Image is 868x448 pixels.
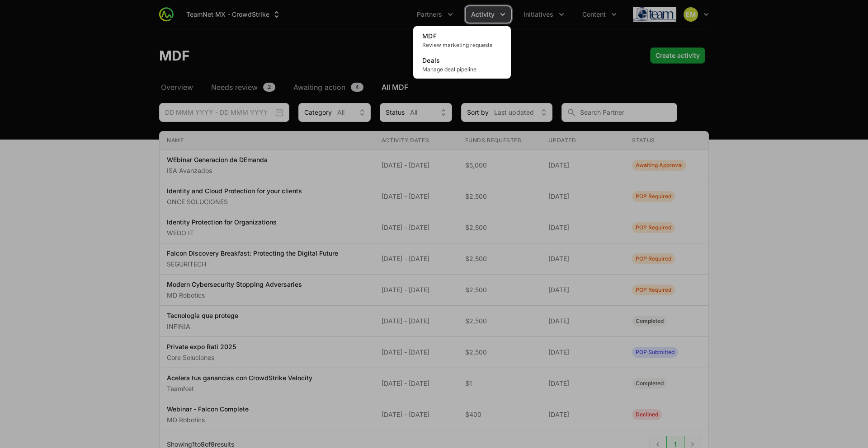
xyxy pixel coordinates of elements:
span: Deals [422,56,440,64]
a: MDFReview marketing requests [415,28,509,52]
a: DealsManage deal pipeline [415,52,509,77]
div: Activity menu [466,6,511,23]
div: Main navigation [174,6,622,23]
span: Review marketing requests [422,42,502,49]
span: Manage deal pipeline [422,66,502,73]
span: MDF [422,32,437,40]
